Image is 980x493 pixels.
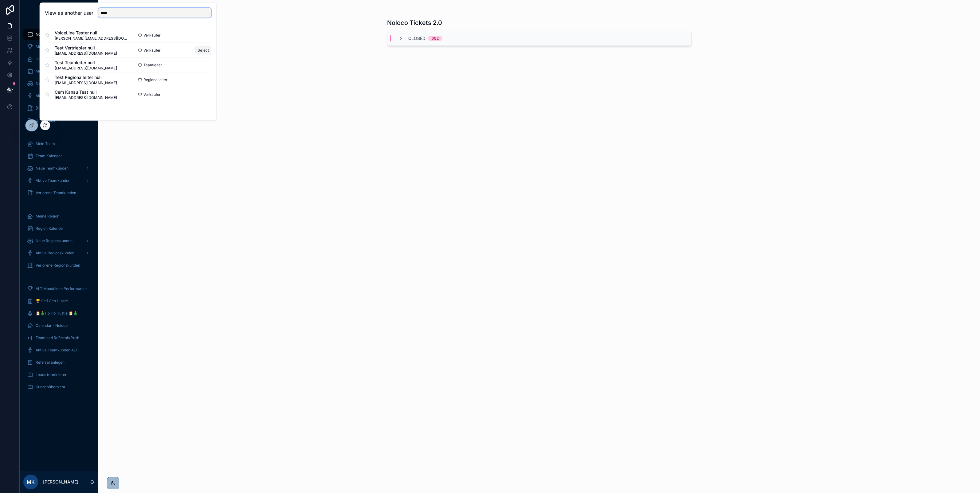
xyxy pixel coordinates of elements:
[36,286,87,291] span: ALT Monatliche Performance
[36,141,55,146] span: Mein Team
[143,33,161,38] span: Verkäufer
[23,345,95,356] a: Aktive Teamkunden ALT
[195,46,211,55] button: Select
[143,92,161,97] span: Verkäufer
[23,41,95,52] a: Monatliche Performance
[23,29,95,40] a: Noloco Tickets 2.0
[36,226,64,231] span: Region Kalender
[36,348,78,353] span: Aktive Teamkunden ALT
[143,62,162,67] span: Teamleiter
[23,369,95,380] a: Leads terminieren
[55,36,128,41] span: [PERSON_NAME][EMAIL_ADDRESS][DOMAIN_NAME]
[43,479,78,485] p: [PERSON_NAME]
[36,385,65,389] span: Kundenübersicht
[23,187,95,198] a: Verlorene Teamkunden
[23,332,95,343] a: Teamlead Referrals Push
[23,151,95,162] a: Team Kalender
[23,320,95,331] a: Calendar - Noloco
[36,118,55,123] span: Unterlagen
[36,190,76,195] span: Verlorene Teamkunden
[36,360,65,365] span: Referral anlegen
[36,214,59,219] span: Meine Region
[23,248,95,259] a: Aktive Regionskunden
[432,36,439,41] div: 382
[23,163,95,174] a: Neue Teamkunden
[55,80,117,85] span: [EMAIL_ADDRESS][DOMAIN_NAME]
[36,311,78,316] span: 🎅🎄Ho Ho Hustle 🎅🎄
[36,238,73,243] span: Neue Regionskunden
[23,138,95,149] a: Mein Team
[36,335,79,340] span: Teamlead Referrals Push
[23,357,95,368] a: Referral anlegen
[23,66,95,77] a: Mein Kalender
[408,35,425,41] span: Closed
[36,299,68,303] span: 🏆 Self Gen Hustle
[36,69,61,74] span: Mein Kalender
[23,103,95,114] a: [PERSON_NAME]
[27,478,35,486] span: MK
[36,81,59,86] span: Neue Kunden
[23,53,95,65] a: Home
[55,30,128,36] span: VoiceLine Tester null
[23,308,95,319] a: 🎅🎄Ho Ho Hustle 🎅🎄
[55,65,117,70] span: [EMAIL_ADDRESS][DOMAIN_NAME]
[55,89,117,95] span: Cem Kansu Test null
[23,260,95,271] a: Verlorene Regionskunden
[55,51,117,56] span: [EMAIL_ADDRESS][DOMAIN_NAME]
[23,223,95,234] a: Region Kalender
[36,372,67,377] span: Leads terminieren
[20,25,98,401] div: scrollable content
[36,251,74,256] span: Aktive Regionskunden
[36,44,79,49] span: Monatliche Performance
[23,283,95,294] a: ALT Monatliche Performance
[36,93,61,98] span: Aktive Kunden
[143,48,161,53] span: Verkäufer
[55,59,117,65] span: Test Teamleiter null
[36,57,46,61] span: Home
[36,166,69,171] span: Neue Teamkunden
[36,106,65,111] span: [PERSON_NAME]
[45,9,93,17] h2: View as another user
[36,32,68,37] span: Noloco Tickets 2.0
[36,178,70,183] span: Aktive Teamkunden
[55,74,117,80] span: Test Regionalleiter null
[143,77,167,82] span: Regionalleiter
[23,175,95,186] a: Aktive Teamkunden
[23,381,95,393] a: Kundenübersicht
[36,323,68,328] span: Calendar - Noloco
[23,90,95,101] a: Aktive Kunden
[23,295,95,307] a: 🏆 Self Gen Hustle
[36,263,80,268] span: Verlorene Regionskunden
[23,235,95,246] a: Neue Regionskunden
[55,45,117,51] span: Test Vertriebler null
[36,154,62,158] span: Team Kalender
[23,211,95,222] a: Meine Region
[23,78,95,89] a: Neue Kunden
[55,95,117,100] span: [EMAIL_ADDRESS][DOMAIN_NAME]
[387,18,442,27] h1: Noloco Tickets 2.0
